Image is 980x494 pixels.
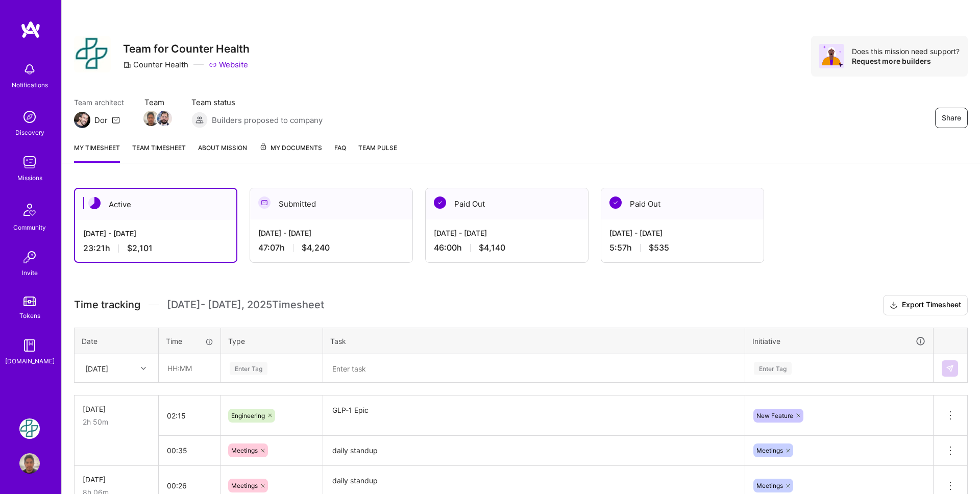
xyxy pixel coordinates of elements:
i: icon Download [890,300,898,311]
div: Invite [22,267,38,278]
div: [DATE] - [DATE] [83,228,228,239]
i: icon CompanyGray [123,61,131,69]
div: Paid Out [426,188,588,219]
img: Submitted [258,196,271,209]
button: Export Timesheet [883,295,968,315]
span: [DATE] - [DATE] , 2025 Timesheet [167,299,324,311]
span: Builders proposed to company [212,115,323,126]
a: Team Member Avatar [158,110,171,127]
i: icon Mail [112,116,120,124]
span: Engineering [231,412,265,419]
img: logo [20,20,41,39]
img: Team Member Avatar [157,111,172,126]
img: Paid Out [609,196,622,209]
div: [DOMAIN_NAME] [5,356,55,366]
a: Team timesheet [132,142,186,163]
span: My Documents [259,142,322,154]
span: $2,101 [127,243,153,254]
textarea: daily standup [324,437,744,465]
a: My Documents [259,142,322,163]
img: Counter Health: Team for Counter Health [19,418,40,439]
span: New Feature [756,412,793,419]
div: Does this mission need support? [852,46,960,56]
div: Paid Out [601,188,764,219]
img: Company Logo [74,36,111,72]
i: icon Chevron [141,366,146,371]
a: Team Pulse [358,142,397,163]
div: Dor [94,115,108,126]
a: About Mission [198,142,247,163]
img: Invite [19,247,40,267]
span: Meetings [756,482,783,489]
div: Submitted [250,188,412,219]
img: discovery [19,107,40,127]
img: Team Architect [74,112,90,128]
h3: Team for Counter Health [123,42,250,55]
span: Share [942,113,961,123]
div: [DATE] [85,363,108,374]
input: HH:MM [159,437,220,464]
div: 47:07 h [258,242,404,253]
div: 2h 50m [83,416,150,427]
div: Counter Health [123,59,188,70]
img: Team Member Avatar [143,111,159,126]
span: Meetings [756,447,783,454]
textarea: GLP-1 Epic [324,397,744,435]
div: 23:21 h [83,243,228,254]
span: $4,140 [479,242,505,253]
span: Meetings [231,447,258,454]
div: Tokens [19,310,40,321]
a: My timesheet [74,142,120,163]
div: Notifications [12,80,48,90]
th: Date [75,328,159,354]
img: bell [19,59,40,80]
a: Team Member Avatar [144,110,158,127]
span: Team status [191,97,323,108]
div: Initiative [752,335,926,347]
img: Community [17,197,42,222]
img: Avatar [819,44,844,68]
div: Enter Tag [230,360,267,376]
img: User Avatar [19,453,40,474]
div: [DATE] - [DATE] [434,228,580,238]
span: Team Pulse [358,144,397,152]
div: Missions [17,172,42,183]
input: HH:MM [159,402,220,429]
div: Active [75,189,236,220]
a: FAQ [334,142,346,163]
img: Active [88,197,101,209]
input: HH:MM [159,355,220,382]
img: Submit [946,364,954,373]
div: Request more builders [852,56,960,66]
div: Community [13,222,46,233]
span: $535 [649,242,669,253]
img: teamwork [19,152,40,172]
span: Meetings [231,482,258,489]
div: [DATE] [83,474,150,485]
span: Team architect [74,97,124,108]
div: Time [166,336,213,347]
th: Type [221,328,323,354]
div: Discovery [15,127,44,138]
span: Time tracking [74,299,140,311]
img: tokens [23,297,36,306]
a: Counter Health: Team for Counter Health [17,418,42,439]
div: 5:57 h [609,242,755,253]
div: [DATE] [83,404,150,414]
th: Task [323,328,745,354]
img: guide book [19,335,40,356]
a: Website [209,59,248,70]
img: Paid Out [434,196,446,209]
div: Enter Tag [754,360,792,376]
a: User Avatar [17,453,42,474]
span: Team [144,97,171,108]
div: 46:00 h [434,242,580,253]
div: [DATE] - [DATE] [609,228,755,238]
div: [DATE] - [DATE] [258,228,404,238]
span: $4,240 [302,242,330,253]
img: Builders proposed to company [191,112,208,128]
button: Share [935,108,968,128]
